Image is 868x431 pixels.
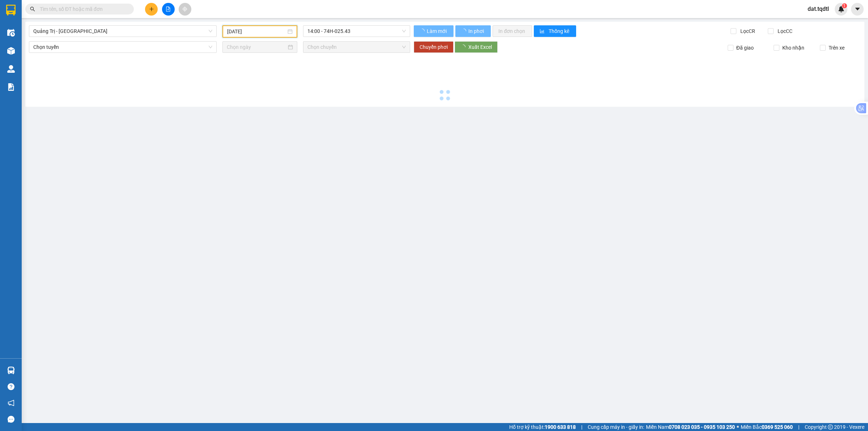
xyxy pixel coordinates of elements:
img: warehouse-icon [7,29,15,37]
span: Chọn tuyến [33,42,212,52]
span: Quảng Trị - Đà Lạt [33,26,212,37]
span: aim [182,7,187,12]
span: search [30,7,35,12]
span: plus [149,7,154,12]
button: Xuất Excel [455,41,498,53]
span: loading [460,45,468,50]
strong: 0708 023 035 - 0935 103 250 [669,424,735,430]
img: warehouse-icon [7,367,15,374]
span: Miền Nam [646,423,735,431]
input: 12/10/2025 [227,28,286,35]
span: Trên xe [826,44,847,52]
img: icon-new-feature [838,6,844,12]
span: Hỗ trợ kỹ thuật: [509,423,576,431]
input: Tìm tên, số ĐT hoặc mã đơn [40,5,125,13]
span: ⚪️ [737,426,739,428]
strong: 0369 525 060 [762,424,793,430]
span: notification [8,400,14,406]
span: In phơi [468,27,485,35]
span: file-add [166,7,171,12]
span: Kho nhận [779,44,807,52]
span: copyright [828,424,833,430]
span: Cung cấp máy in - giấy in: [588,423,644,431]
span: Miền Bắc [741,423,793,431]
button: In đơn chọn [493,25,532,37]
span: loading [461,29,467,34]
span: Đã giao [733,44,757,52]
span: Xuất Excel [468,43,492,51]
span: | [798,423,799,431]
span: | [581,423,582,431]
img: logo-vxr [6,5,16,16]
span: message [8,416,14,423]
span: bar-chart [540,29,546,34]
span: Lọc CC [775,27,793,35]
span: dat.tqdtl [802,4,835,13]
button: file-add [162,3,175,16]
button: plus [145,3,158,16]
span: Lọc CR [737,27,756,35]
span: Thống kê [549,27,570,35]
span: 1 [843,3,846,8]
span: Làm mới [427,27,448,35]
strong: 1900 633 818 [545,424,576,430]
button: aim [179,3,191,16]
img: solution-icon [7,83,15,91]
span: Chọn chuyến [307,42,406,52]
sup: 1 [842,3,847,8]
span: 14:00 - 74H-025.43 [307,26,406,37]
button: bar-chartThống kê [534,25,576,37]
img: warehouse-icon [7,65,15,73]
img: warehouse-icon [7,47,15,55]
span: caret-down [854,6,861,12]
input: Chọn ngày [227,43,286,51]
button: Chuyển phơi [414,41,454,53]
button: Làm mới [414,25,454,37]
span: loading [420,29,426,34]
span: question-circle [8,383,14,390]
button: In phơi [455,25,491,37]
button: caret-down [851,3,864,16]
